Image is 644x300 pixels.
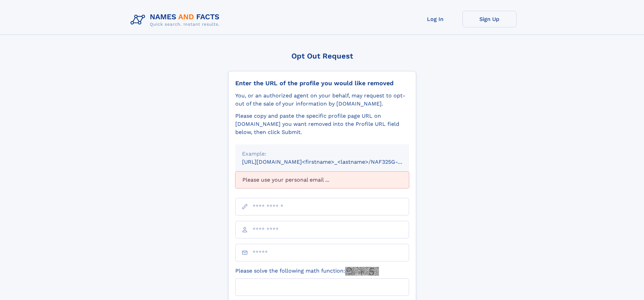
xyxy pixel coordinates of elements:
a: Log In [408,11,462,27]
div: You, or an authorized agent on your behalf, may request to opt-out of the sale of your informatio... [235,92,409,108]
small: [URL][DOMAIN_NAME]<firstname>_<lastname>/NAF325G-xxxxxxxx [242,159,422,165]
div: Please use your personal email ... [235,171,409,188]
div: Please copy and paste the specific profile page URL on [DOMAIN_NAME] you want removed into the Pr... [235,112,409,136]
div: Example: [242,150,402,158]
div: Opt Out Request [228,52,416,60]
a: Sign Up [462,11,517,27]
label: Please solve the following math function: [235,267,379,276]
img: Logo Names and Facts [128,11,225,29]
div: Enter the URL of the profile you would like removed [235,79,409,87]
